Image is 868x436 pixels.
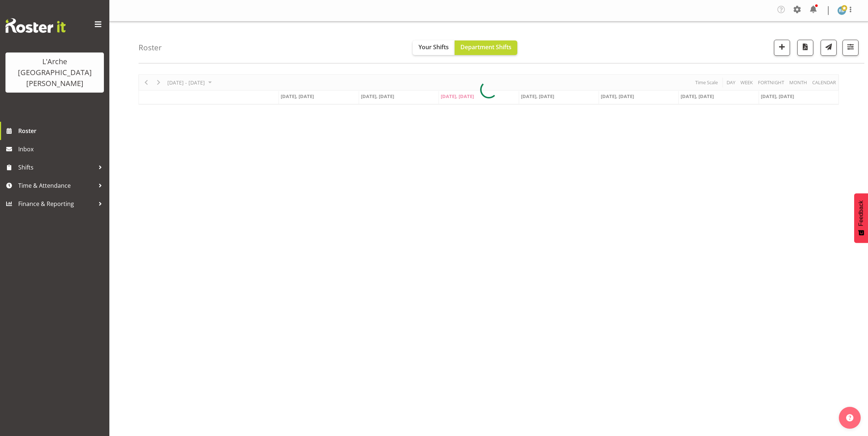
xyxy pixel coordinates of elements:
[18,198,95,209] span: Finance & Reporting
[774,40,790,56] button: Add a new shift
[837,6,846,15] img: robin-buch3407.jpg
[18,162,95,173] span: Shifts
[858,201,864,226] span: Feedback
[13,56,97,89] div: L'Arche [GEOGRAPHIC_DATA][PERSON_NAME]
[460,43,511,51] span: Department Shifts
[455,40,517,55] button: Department Shifts
[846,414,853,421] img: help-xxl-2.png
[413,40,455,55] button: Your Shifts
[139,43,162,52] h4: Roster
[854,193,868,243] button: Feedback - Show survey
[842,40,859,56] button: Filter Shifts
[18,144,106,155] span: Inbox
[5,18,66,33] img: Rosterit website logo
[821,40,837,56] button: Send a list of all shifts for the selected filtered period to all rostered employees.
[18,125,106,136] span: Roster
[419,43,449,51] span: Your Shifts
[18,180,95,191] span: Time & Attendance
[797,40,813,56] button: Download a PDF of the roster according to the set date range.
